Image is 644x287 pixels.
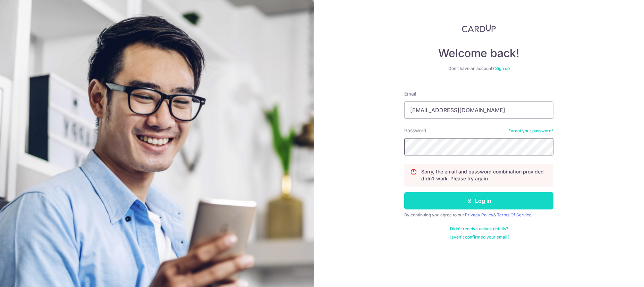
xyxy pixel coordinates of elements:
div: By continuing you agree to our & [404,212,553,218]
a: Privacy Policy [465,212,493,217]
label: Email [404,90,416,97]
button: Log in [404,192,553,209]
img: CardUp Logo [462,24,496,33]
p: Sorry, the email and password combination provided didn't work. Please try again. [421,168,548,182]
a: Forgot your password? [508,128,553,134]
label: Password [404,127,426,134]
input: Enter your Email [404,101,553,119]
a: Terms Of Service [497,212,532,217]
a: Sign up [495,66,510,71]
a: Haven't confirmed your email? [448,234,509,240]
h4: Welcome back! [404,46,553,60]
div: Don’t have an account? [404,66,553,71]
a: Didn't receive unlock details? [450,226,508,232]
